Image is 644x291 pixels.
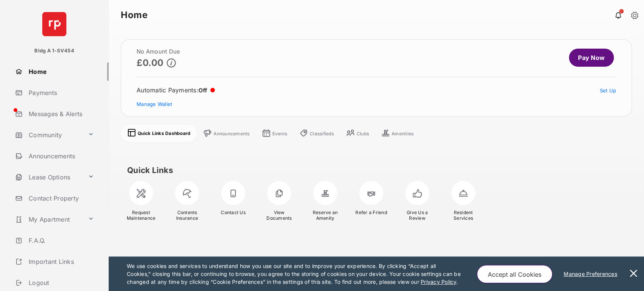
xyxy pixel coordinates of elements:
[137,58,164,68] p: £0.00
[272,131,287,137] div: Events
[445,210,482,221] div: Resident Services
[169,210,206,221] div: Contents Insurance
[564,271,620,277] u: Manage Preferences
[442,178,485,224] a: Resident Services
[353,210,390,215] div: Refer a Friend
[399,210,436,221] div: Give Us a Review
[137,49,180,55] h2: No Amount Due
[166,178,209,224] a: Contents Insurance
[477,265,552,283] button: Accept all Cookies
[120,178,163,224] a: Request Maintenance
[381,129,413,139] a: Amenities
[421,279,456,285] u: Privacy Policy
[310,131,334,137] div: Classifieds
[12,63,109,81] a: Home
[357,131,369,137] div: Clubs
[396,178,439,224] a: Give Us a Review
[304,178,347,224] a: Reserve an Amenity
[138,130,191,136] div: Quick Links Dashboard
[261,210,298,221] div: View Documents
[215,210,252,215] div: Contact Us
[12,231,109,250] a: F.A.Q.
[212,178,255,218] a: Contact Us
[350,178,393,218] a: Refer a Friend
[12,84,109,102] a: Payments
[299,129,334,139] a: Classifieds
[12,126,85,144] a: Community
[12,189,109,207] a: Contact Property
[121,11,148,20] strong: Home
[12,105,109,123] a: Messages & Alerts
[42,12,66,36] img: svg+xml;base64,PHN2ZyB4bWxucz0iaHR0cDovL3d3dy53My5vcmcvMjAwMC9zdmciIHdpZHRoPSI2NCIgaGVpZ2h0PSI2NC...
[258,178,301,224] a: View Documents
[123,210,160,221] div: Request Maintenance
[127,165,173,175] strong: Quick Links
[127,128,191,139] a: Quick Links Dashboard
[307,210,344,221] div: Reserve an Amenity
[214,131,249,137] div: Announcements
[262,129,287,139] a: Events
[127,262,461,286] p: We use cookies and services to understand how you use our site and to improve your experience. By...
[12,253,97,271] a: Important Links
[12,147,109,165] a: Announcements
[12,210,85,228] a: My Apartment
[198,87,207,94] span: Off
[346,129,369,139] a: Clubs
[203,129,249,139] a: Announcements
[12,168,85,186] a: Lease Options
[392,131,413,137] div: Amenities
[600,87,616,93] a: Set Up
[34,47,74,55] p: Bldg A 1-SV454
[137,101,172,107] a: Manage Wallet
[137,86,215,94] div: Automatic Payments :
